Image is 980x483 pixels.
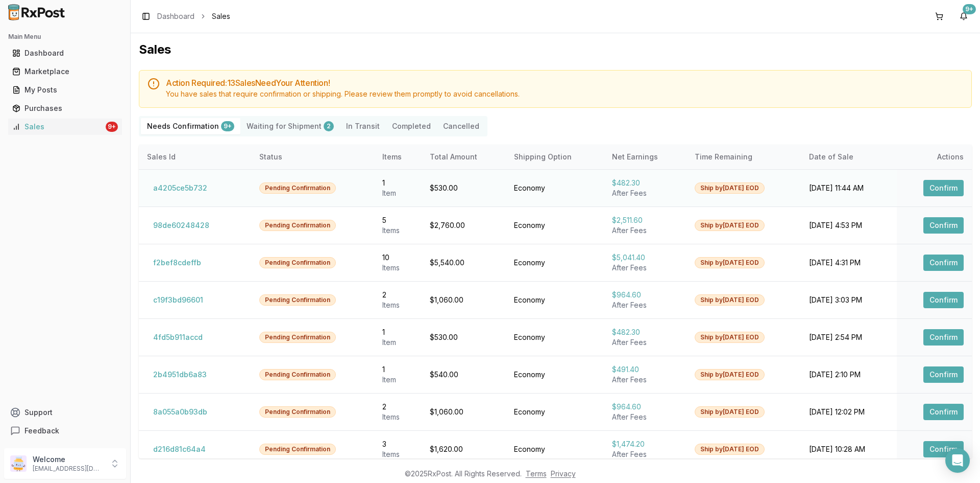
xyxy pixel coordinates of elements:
button: 98de60248428 [147,217,215,234]
button: c19f3bd96601 [147,292,209,308]
div: 2 [324,121,334,131]
div: Item s [382,300,413,310]
div: $964.60 [612,402,678,412]
img: RxPost Logo [4,4,69,20]
div: Purchases [12,103,118,113]
th: Items [374,145,422,169]
div: Pending Confirmation [259,220,336,231]
div: Economy [514,220,596,231]
div: After Fees [612,300,678,310]
div: Economy [514,258,596,268]
div: $5,041.40 [612,252,678,263]
div: Pending Confirmation [259,369,336,380]
div: Pending Confirmation [259,444,336,455]
p: Welcome [33,454,104,465]
th: Total Amount [422,145,506,169]
div: 9+ [106,122,118,132]
button: Needs Confirmation [141,118,240,134]
div: After Fees [612,225,678,236]
th: Time Remaining [687,145,801,169]
div: $482.30 [612,178,678,188]
div: Item s [382,225,413,236]
div: Item s [382,449,413,459]
th: Date of Sale [801,145,897,169]
div: $2,760.00 [430,220,498,231]
button: Support [4,403,126,422]
p: [EMAIL_ADDRESS][DOMAIN_NAME] [33,465,104,473]
button: Confirm [923,217,964,234]
button: Sales9+ [4,119,126,135]
div: Economy [514,332,596,342]
div: Ship by [DATE] EOD [695,444,765,455]
div: After Fees [612,412,678,422]
a: Privacy [551,469,576,478]
div: Ship by [DATE] EOD [695,369,765,380]
div: [DATE] 4:53 PM [809,220,889,231]
a: Sales9+ [8,118,122,136]
th: Sales Id [139,145,251,169]
a: Dashboard [8,44,122,62]
button: Waiting for Shipment [240,118,340,134]
div: $1,474.20 [612,439,678,449]
a: Dashboard [157,11,194,21]
div: Ship by [DATE] EOD [695,182,765,194]
div: 10 [382,252,413,263]
button: In Transit [340,118,386,134]
div: Ship by [DATE] EOD [695,220,765,231]
div: $1,060.00 [430,295,498,305]
div: Item s [382,412,413,422]
a: Purchases [8,99,122,118]
div: Dashboard [12,48,118,58]
div: [DATE] 12:02 PM [809,407,889,417]
h5: Action Required: 13 Sale s Need Your Attention! [166,79,963,87]
button: a4205ce5b732 [147,180,213,196]
div: Pending Confirmation [259,406,336,418]
button: f2bef8cdeffb [147,255,207,271]
th: Shipping Option [506,145,604,169]
div: 2 [382,402,413,412]
div: $491.40 [612,364,678,375]
button: Feedback [4,422,126,440]
a: Marketplace [8,62,122,81]
div: $1,060.00 [430,407,498,417]
div: After Fees [612,449,678,459]
div: [DATE] 10:28 AM [809,444,889,454]
div: Economy [514,183,596,193]
div: Item [382,337,413,348]
div: 5 [382,215,413,225]
nav: breadcrumb [157,11,230,21]
div: After Fees [612,188,678,198]
button: Confirm [923,404,964,420]
button: Dashboard [4,45,126,61]
button: Confirm [923,441,964,457]
div: Economy [514,295,596,305]
div: [DATE] 2:54 PM [809,332,889,342]
button: 8a055a0b93db [147,404,213,420]
div: $540.00 [430,370,498,380]
div: $482.30 [612,327,678,337]
div: Item s [382,263,413,273]
button: 9+ [955,8,972,25]
button: 4fd5b911accd [147,329,209,346]
button: Purchases [4,100,126,117]
div: [DATE] 4:31 PM [809,258,889,268]
button: Cancelled [437,118,485,134]
span: Sales [212,11,230,21]
div: 3 [382,439,413,449]
h1: Sales [139,41,972,58]
div: Item [382,188,413,198]
div: Economy [514,407,596,417]
a: My Posts [8,81,122,99]
button: Confirm [923,255,964,271]
div: 1 [382,327,413,337]
button: d216d81c64a4 [147,441,212,457]
a: Terms [526,469,547,478]
div: 2 [382,290,413,300]
img: User avatar [10,455,27,472]
div: $530.00 [430,183,498,193]
th: Actions [897,145,972,169]
th: Net Earnings [604,145,687,169]
div: Marketplace [12,66,118,77]
div: My Posts [12,85,118,95]
div: Pending Confirmation [259,332,336,343]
